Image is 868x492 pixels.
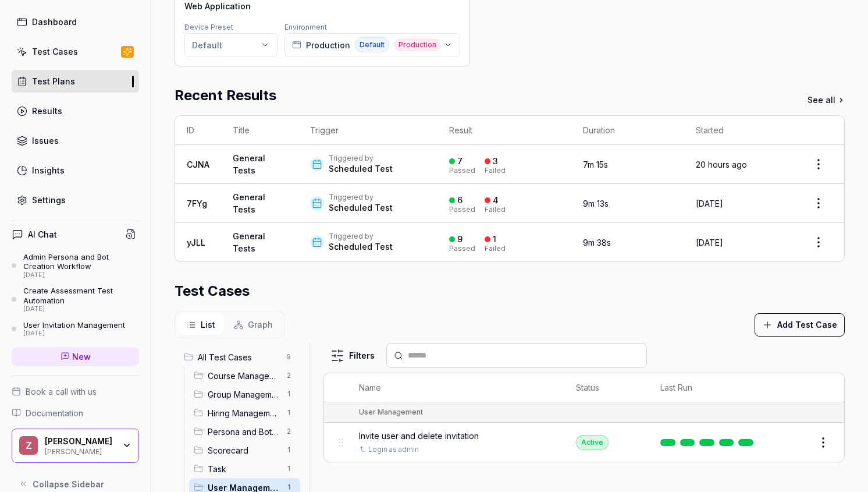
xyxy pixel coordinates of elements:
[233,231,265,253] a: General Tests
[198,351,279,363] span: All Test Cases
[583,160,608,169] time: 7m 15s
[807,94,845,106] a: See all
[394,38,441,51] span: Production
[282,387,296,401] span: 1
[23,252,139,271] div: Admin Persona and Bot Creation Workflow
[32,16,77,28] div: Dashboard
[177,314,225,335] button: List
[12,10,139,33] a: Dashboard
[437,116,571,145] th: Result
[32,45,78,58] div: Test Cases
[282,369,296,383] span: 2
[329,232,393,241] div: Triggered by
[306,39,350,51] span: Production
[323,344,382,367] button: Filters
[26,385,97,398] span: Book a call with us
[329,163,393,175] div: Scheduled Test
[26,407,83,419] span: Documentation
[12,252,139,279] a: Admin Persona and Bot Creation Workflow[DATE]
[45,436,115,447] div: Zell
[32,105,62,117] div: Results
[329,193,393,202] div: Triggered by
[485,245,506,252] div: Failed
[175,281,250,302] h2: Test Cases
[248,318,273,331] span: Graph
[347,373,564,402] th: Name
[571,116,684,145] th: Duration
[329,241,393,253] div: Scheduled Test
[23,271,139,279] div: [DATE]
[457,234,463,245] div: 9
[493,234,496,245] div: 1
[32,134,59,147] div: Issues
[189,459,300,478] div: Drag to reorderTask1
[45,446,115,455] div: [PERSON_NAME]
[583,238,611,247] time: 9m 38s
[189,403,300,422] div: Drag to reorderHiring Management1
[12,159,139,182] a: Insights
[208,444,279,456] span: Scorecard
[208,463,279,475] span: Task
[284,33,460,56] button: ProductionDefaultProduction
[282,406,296,420] span: 1
[329,202,393,214] div: Scheduled Test
[12,385,139,398] a: Book a call with us
[12,189,139,211] a: Settings
[324,423,844,462] tr: Invite user and delete invitationLogin as adminActive
[208,426,279,438] span: Persona and Bot Management
[187,199,207,208] a: 7FYg
[449,206,475,213] div: Passed
[192,39,222,51] div: Default
[12,70,139,93] a: Test Plans
[32,194,66,206] div: Settings
[12,40,139,63] a: Test Cases
[583,199,609,208] time: 9m 13s
[359,430,479,442] span: Invite user and delete invitation
[233,192,265,214] a: General Tests
[225,314,282,335] button: Graph
[72,351,91,363] span: New
[449,167,475,174] div: Passed
[485,206,506,213] div: Failed
[175,85,276,106] h2: Recent Results
[485,167,506,174] div: Failed
[233,153,265,175] a: General Tests
[493,156,498,167] div: 3
[187,160,209,169] a: CJNA
[684,116,793,145] th: Started
[12,320,139,338] a: User Invitation Management[DATE]
[208,388,279,401] span: Group Management
[359,407,423,417] div: User Management
[12,129,139,152] a: Issues
[33,478,104,490] span: Collapse Sidebar
[23,305,139,313] div: [DATE]
[449,245,475,252] div: Passed
[696,199,723,208] time: [DATE]
[175,116,221,145] th: ID
[493,195,499,206] div: 4
[696,238,723,247] time: [DATE]
[189,441,300,459] div: Drag to reorderScorecard1
[221,116,298,145] th: Title
[12,286,139,313] a: Create Assessment Test Automation[DATE]
[696,160,747,169] time: 20 hours ago
[284,23,327,31] label: Environment
[564,373,649,402] th: Status
[12,347,139,366] a: New
[184,23,233,31] label: Device Preset
[282,424,296,438] span: 2
[355,37,389,52] span: Default
[12,100,139,122] a: Results
[282,350,296,364] span: 9
[282,462,296,476] span: 1
[189,422,300,441] div: Drag to reorderPersona and Bot Management2
[189,385,300,403] div: Drag to reorderGroup Management1
[329,154,393,163] div: Triggered by
[23,320,125,330] div: User Invitation Management
[208,407,279,419] span: Hiring Management
[187,238,205,247] a: yJLL
[457,156,463,167] div: 7
[28,228,57,240] h4: AI Chat
[368,444,419,455] a: Login as admin
[298,116,437,145] th: Trigger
